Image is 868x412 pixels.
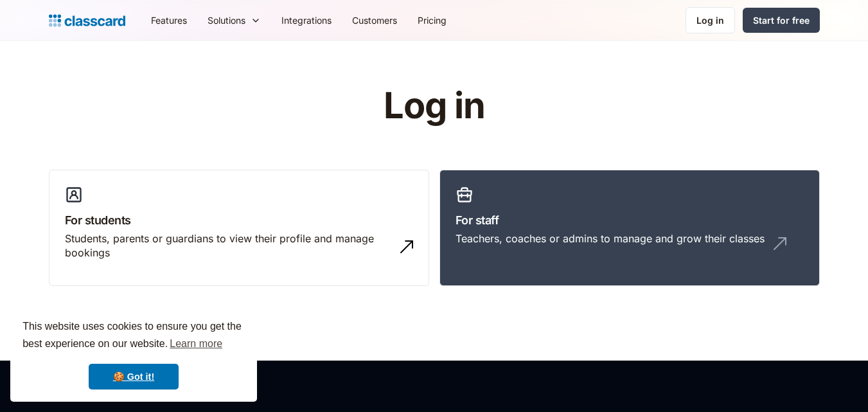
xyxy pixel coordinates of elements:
span: This website uses cookies to ensure you get the best experience on our website. [22,319,245,354]
h3: For students [65,211,413,229]
a: For staffTeachers, coaches or admins to manage and grow their classes [439,170,820,287]
h1: Log in [230,86,638,126]
h3: For staff [456,211,804,229]
div: cookieconsent [10,307,257,402]
div: Log in [696,13,724,27]
div: Students, parents or guardians to view their profile and manage bookings [65,231,387,260]
div: Teachers, coaches or admins to manage and grow their classes [456,231,765,246]
a: Start for free [743,8,820,33]
a: learn more about cookies [168,334,224,354]
a: Customers [342,6,407,35]
a: Log in [686,7,735,33]
div: Start for free [753,13,810,27]
a: Logo [49,12,125,30]
a: Pricing [407,6,457,35]
a: For studentsStudents, parents or guardians to view their profile and manage bookings [49,170,429,287]
a: dismiss cookie message [89,364,179,390]
div: Solutions [208,13,245,27]
a: Integrations [271,6,342,35]
a: Features [141,6,197,35]
div: Solutions [197,6,271,35]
